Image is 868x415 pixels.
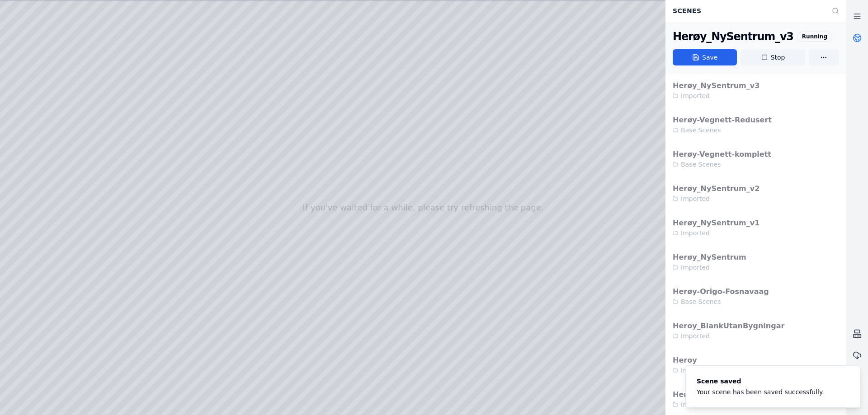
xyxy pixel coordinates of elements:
[697,387,824,396] div: Your scene has been saved successfully.
[673,29,793,44] div: Herøy_NySentrum_v3
[797,32,832,42] div: Running
[697,377,824,386] div: Scene saved
[741,49,805,65] button: Stop
[667,2,826,19] div: Scenes
[673,49,737,65] button: Save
